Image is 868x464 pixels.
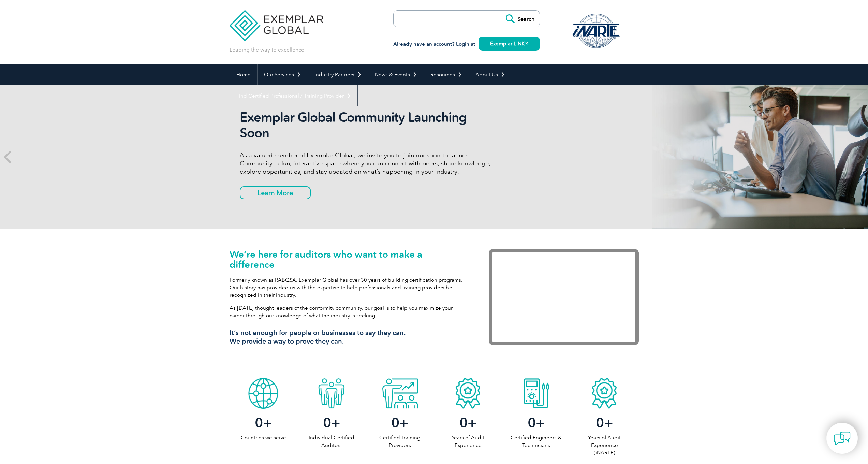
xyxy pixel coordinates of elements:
span: 0 [255,415,263,431]
h2: + [297,417,366,428]
h2: + [366,417,434,428]
span: 0 [391,415,399,431]
a: About Us [469,64,512,85]
h1: We’re here for auditors who want to make a difference [230,249,468,270]
img: open_square.png [525,42,528,45]
span: 0 [528,415,536,431]
a: Exemplar LINK [479,37,540,51]
img: contact-chat.png [834,430,851,447]
a: Our Services [258,64,308,85]
h2: + [570,417,638,428]
a: Learn More [240,186,311,199]
h2: Exemplar Global Community Launching Soon [240,110,496,141]
iframe: Exemplar Global: Working together to make a difference [489,249,639,345]
p: Individual Certified Auditors [297,434,366,449]
span: 0 [459,415,468,431]
p: As [DATE] thought leaders of the conformity community, our goal is to help you maximize your care... [230,304,468,319]
p: Countries we serve [230,434,298,441]
input: Search [502,11,540,27]
a: Find Certified Professional / Training Provider [230,85,357,106]
a: Resources [424,64,469,85]
h3: Already have an account? Login at [393,40,540,48]
a: News & Events [368,64,424,85]
h2: + [434,417,502,428]
a: Industry Partners [308,64,368,85]
p: Certified Training Providers [366,434,434,449]
span: 0 [596,415,604,431]
p: Formerly known as RABQSA, Exemplar Global has over 30 years of building certification programs. O... [230,276,468,299]
p: Years of Audit Experience (iNARTE) [570,434,638,456]
p: Years of Audit Experience [434,434,502,449]
h2: + [502,417,570,428]
span: 0 [323,415,331,431]
p: As a valued member of Exemplar Global, we invite you to join our soon-to-launch Community—a fun, ... [240,151,496,176]
a: Home [230,64,257,85]
p: Certified Engineers & Technicians [502,434,570,449]
h3: It’s not enough for people or businesses to say they can. We provide a way to prove they can. [230,329,468,346]
p: Leading the way to excellence [230,46,304,54]
h2: + [230,417,298,428]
